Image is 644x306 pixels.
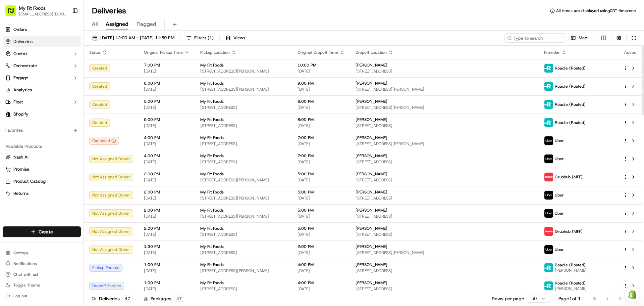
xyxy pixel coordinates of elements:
[544,118,553,127] img: roadie-logo-v2.jpg
[298,226,345,231] span: 5:00 PM
[67,114,81,119] span: Pylon
[144,208,190,213] span: 2:00 PM
[13,111,29,117] span: Shopify
[174,296,184,302] div: 47
[629,33,639,43] button: Refresh
[544,64,553,73] img: roadie-logo-v2.jpg
[200,153,224,159] span: My Fit Foods
[555,268,587,273] span: [PERSON_NAME]
[3,60,81,71] button: Orchestrate
[298,262,345,267] span: 4:00 PM
[13,293,27,299] span: Log out
[356,268,533,273] span: [STREET_ADDRESS]
[356,177,533,183] span: [STREET_ADDRESS]
[222,33,248,43] button: Views
[200,268,287,273] span: [STREET_ADDRESS][PERSON_NAME]
[200,141,287,146] span: [STREET_ADDRESS]
[356,250,533,255] span: [STREET_ADDRESS][PERSON_NAME]
[13,87,32,93] span: Analytics
[555,65,586,71] span: Roadie (Routed)
[144,250,190,255] span: [DATE]
[3,280,81,290] button: Toggle Theme
[144,195,190,201] span: [DATE]
[54,95,110,107] a: 💻API Documentation
[568,33,590,43] button: Map
[144,123,190,128] span: [DATE]
[17,43,121,50] input: Got a question? Start typing here...
[544,209,553,218] img: uber-new-logo.jpeg
[356,87,533,92] span: [STREET_ADDRESS][PERSON_NAME]
[356,81,387,86] span: [PERSON_NAME]
[298,232,345,237] span: [DATE]
[144,189,190,195] span: 2:00 PM
[356,141,533,146] span: [STREET_ADDRESS][PERSON_NAME]
[13,190,29,196] span: Returns
[144,141,190,146] span: [DATE]
[144,117,190,122] span: 5:00 PM
[3,48,81,59] button: Control
[200,226,224,231] span: My Fit Foods
[200,214,287,219] span: [STREET_ADDRESS][PERSON_NAME]
[106,20,128,28] span: Assigned
[544,227,553,236] img: 5e692f75ce7d37001a5d71f1
[356,117,387,122] span: [PERSON_NAME]
[356,244,387,249] span: [PERSON_NAME]
[298,105,345,110] span: [DATE]
[3,270,81,279] button: Chat with us!
[19,11,67,17] button: [EMAIL_ADDRESS][DOMAIN_NAME]
[144,262,190,267] span: 1:00 PM
[200,280,224,286] span: My Fit Foods
[356,226,387,231] span: [PERSON_NAME]
[3,248,81,258] button: Settings
[200,159,287,165] span: [STREET_ADDRESS]
[3,97,81,107] button: Fleet
[298,62,345,68] span: 10:00 PM
[356,208,387,213] span: [PERSON_NAME]
[13,282,40,288] span: Toggle Theme
[183,33,217,43] button: Filters(1)
[492,295,524,302] p: Rows per page
[298,171,345,177] span: 5:00 PM
[544,155,553,163] img: uber-new-logo.jpeg
[544,100,553,109] img: roadie-logo-v2.jpg
[555,247,564,252] span: Uber
[298,123,345,128] span: [DATE]
[556,8,636,13] span: All times are displayed using CDT timezone
[356,62,387,68] span: [PERSON_NAME]
[298,69,345,74] span: [DATE]
[623,50,637,55] div: Action
[298,153,345,159] span: 7:00 PM
[144,50,183,55] span: Original Pickup Time
[356,286,533,292] span: [STREET_ADDRESS]
[3,226,81,237] button: Create
[13,178,46,184] span: Product Catalog
[200,244,224,249] span: My Fit Foods
[194,35,214,41] span: Filters
[555,174,583,180] span: Grubhub (MFF)
[544,50,560,55] span: Provider
[89,137,119,145] div: Canceled
[200,250,287,255] span: [STREET_ADDRESS]
[144,295,184,302] div: Packages
[356,159,533,165] span: [STREET_ADDRESS]
[13,39,33,45] span: Deliveries
[298,208,345,213] span: 5:00 PM
[356,280,387,286] span: [PERSON_NAME]
[298,177,345,183] span: [DATE]
[356,171,387,177] span: [PERSON_NAME]
[3,141,81,152] div: Available Products
[200,262,224,267] span: My Fit Foods
[5,166,78,172] a: Promise
[504,33,565,43] input: Type to search
[3,109,81,120] a: Shopify
[144,99,190,104] span: 5:00 PM
[544,245,553,254] img: uber-new-logo.jpeg
[298,214,345,219] span: [DATE]
[200,81,224,86] span: My Fit Foods
[200,62,224,68] span: My Fit Foods
[13,63,37,69] span: Orchestrate
[13,272,38,277] span: Chat with us!
[298,268,345,273] span: [DATE]
[555,84,586,89] span: Roadie (Routed)
[19,5,46,11] button: My Fit Foods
